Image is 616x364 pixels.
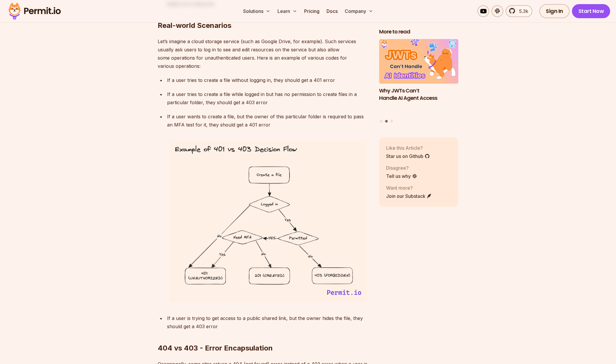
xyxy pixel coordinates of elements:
button: Learn [275,5,299,17]
a: Sign In [539,4,570,18]
p: Want more? [386,184,432,191]
a: Pricing [302,5,322,17]
a: Start Now [572,4,610,18]
button: Company [342,5,376,17]
a: Why JWTs Can’t Handle AI Agent AccessWhy JWTs Can’t Handle AI Agent Access [379,39,458,116]
img: Permit logo [6,1,63,21]
button: Solutions [241,5,273,17]
div: Posts [379,39,458,123]
p: Let’s imagine a cloud storage service (such as Google Drive, for example). Such services usually ... [158,37,370,70]
p: If a user tries to create a file without logging in, they should get a 401 error [167,76,370,84]
button: Go to slide 2 [385,120,388,122]
a: Join our Substack [386,192,432,199]
p: If a user tries to create a file while logged in but has no permission to create files in a parti... [167,90,370,107]
a: Docs [324,5,340,17]
p: If a user wants to create a file, but the owner of this particular folder is required to pass an ... [167,112,370,129]
h3: Why JWTs Can’t Handle AI Agent Access [379,87,458,102]
a: Tell us why [386,172,417,179]
img: image.png [167,138,370,305]
button: Go to slide 3 [391,120,393,122]
p: Disagree? [386,164,417,171]
p: If a user is trying to get access to a public shared link, but the owner hides the file, they sho... [167,314,370,331]
button: Go to slide 1 [380,120,382,122]
h2: More to read [379,28,458,36]
li: 2 of 3 [379,39,458,116]
p: Like this Article? [386,144,430,151]
span: 5.3k [516,8,528,15]
h2: 404 vs 403 - Error Encapsulation [158,320,370,353]
a: 5.3k [506,5,532,17]
a: Star us on Github [386,152,430,159]
img: Why JWTs Can’t Handle AI Agent Access [379,39,458,84]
